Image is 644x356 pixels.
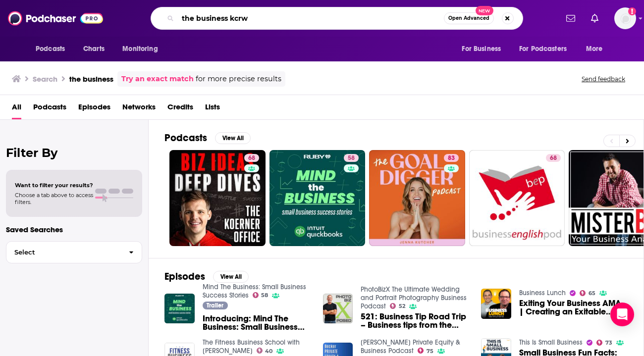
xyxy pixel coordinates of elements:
img: 521: Business Tip Road Trip – Business tips from the best photography business podcasts [323,294,353,324]
button: Select [6,241,142,263]
a: Podcasts [33,99,66,119]
span: 65 [589,291,595,296]
a: 40 [257,348,273,354]
img: Podchaser - Follow, Share and Rate Podcasts [8,9,103,28]
span: Choose a tab above to access filters. [15,192,93,205]
span: Monitoring [122,42,158,56]
a: 68 [244,154,259,162]
span: Charts [83,42,105,56]
button: open menu [29,40,78,58]
h3: the business [69,74,113,84]
span: 73 [605,341,612,345]
img: User Profile [614,7,636,29]
span: For Business [462,42,501,56]
a: 58 [344,154,359,162]
button: View All [215,132,251,144]
h2: Filter By [6,146,142,160]
span: 83 [448,153,455,163]
a: 83 [369,150,465,246]
a: Try an exact match [121,73,194,85]
h3: Search [33,74,57,84]
a: Networks [122,99,156,119]
a: Exiting Your Business AMA | Creating an Exitable Business (Part 4) [519,299,628,316]
button: Show profile menu [614,7,636,29]
a: 521: Business Tip Road Trip – Business tips from the best photography business podcasts [361,312,469,329]
a: EpisodesView All [164,270,249,283]
a: Episodes [78,99,110,119]
span: 52 [399,304,405,308]
span: 75 [427,349,433,354]
a: Becker Private Equity & Business Podcast [361,338,460,355]
span: 40 [265,349,272,354]
h2: Episodes [164,270,205,283]
span: Select [6,249,121,255]
a: 68 [169,150,266,246]
a: Charts [77,40,110,58]
input: Search podcasts, credits, & more... [178,10,444,26]
a: Business Lunch [519,289,566,297]
span: Want to filter your results? [15,182,93,189]
span: Open Advanced [448,16,489,21]
a: Introducing: Mind The Business: Small Business Success Stories [203,314,311,331]
button: View All [213,271,249,283]
img: Exiting Your Business AMA | Creating an Exitable Business (Part 4) [481,289,511,319]
a: 73 [596,340,612,346]
a: Show notifications dropdown [562,10,579,27]
a: 52 [390,303,405,309]
a: 83 [444,154,459,162]
button: open menu [513,40,581,58]
a: All [12,99,21,119]
a: Mind The Business: Small Business Success Stories [203,283,306,300]
a: PhotoBizX The Ultimate Wedding and Portrait Photography Business Podcast [361,285,467,310]
button: open menu [115,40,170,58]
h2: Podcasts [164,132,207,144]
button: open menu [455,40,513,58]
button: open menu [579,40,615,58]
a: 65 [580,290,595,296]
a: Lists [205,99,220,119]
svg: Add a profile image [628,7,636,15]
a: 58 [269,150,366,246]
span: Podcasts [36,42,65,56]
a: Show notifications dropdown [587,10,602,27]
span: 68 [550,153,557,163]
a: Credits [167,99,193,119]
div: Open Intercom Messenger [610,303,634,326]
button: Send feedback [579,75,628,83]
div: Search podcasts, credits, & more... [151,7,523,30]
span: 68 [248,153,255,163]
a: 68 [469,150,565,246]
a: 58 [253,292,268,298]
span: More [586,42,603,56]
span: New [476,6,493,15]
button: Open AdvancedNew [444,12,494,24]
p: Saved Searches [6,225,142,234]
span: 58 [261,293,268,298]
span: Trailer [207,303,223,308]
span: Logged in as raevotta [614,7,636,29]
a: This Is Small Business [519,338,583,347]
a: PodcastsView All [164,132,251,144]
a: 68 [546,154,561,162]
a: The Fitness Business School with Pat Rigsby [203,338,300,355]
a: 75 [418,348,433,354]
img: Introducing: Mind The Business: Small Business Success Stories [164,294,195,324]
span: For Podcasters [519,42,567,56]
span: 58 [348,153,355,163]
span: for more precise results [196,73,281,85]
